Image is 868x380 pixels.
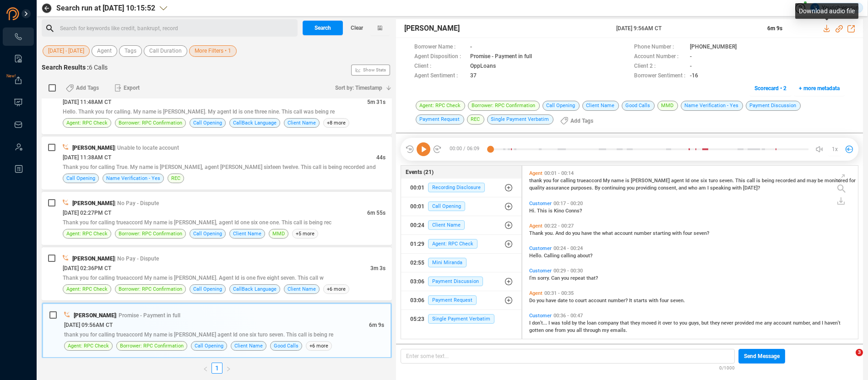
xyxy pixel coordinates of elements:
span: Agent Sentiment : [414,71,466,81]
div: 02:55 [410,255,424,270]
span: account [614,230,634,236]
span: 44s [376,154,385,161]
span: Call Opening [193,229,222,238]
span: [PERSON_NAME] [631,178,671,184]
span: 00:24 - 00:24 [552,245,585,251]
span: REC [171,174,180,183]
span: Search run at [DATE] 10:15:52 [56,3,155,14]
span: Calling [544,253,561,259]
span: Recording Disclosure [428,183,485,192]
div: 00:01 [410,180,424,195]
span: Call Duration [149,45,182,57]
span: one [545,327,555,333]
span: +8 more [323,118,349,128]
span: and [797,178,807,184]
span: Payment Request [428,295,477,305]
span: [DATE] 09:56AM CT [64,322,113,328]
span: 1x [832,142,838,157]
span: 3m 3s [370,265,385,271]
span: moved [641,320,658,326]
span: starting [653,230,672,236]
span: Add Tags [76,81,99,95]
span: [DATE] - [DATE] [48,45,84,57]
span: Customer [529,245,552,251]
button: Send Message [738,349,785,364]
button: 1x [828,143,841,156]
span: OppLoans [470,62,496,71]
span: seven. [670,298,685,304]
span: Client Name [233,229,261,238]
li: Interactions [3,27,34,46]
span: number? [608,298,629,304]
span: be [818,178,825,184]
span: Sort by: Timestamp [335,81,382,95]
span: Send Message [744,349,780,364]
span: Client Name [288,119,316,127]
span: six [700,178,709,184]
span: that? [586,275,598,281]
span: [DATE] 11:48AM CT [63,99,111,105]
span: is [548,208,554,214]
span: by [572,320,578,326]
span: 3 [856,349,863,356]
div: [PERSON_NAME]| Promise - Payment in full[DATE] 09:56AM CT6m 9sthank you for calling trueaccord My... [42,303,392,358]
span: monitored [825,178,849,184]
button: 00:01Recording Disclosure [401,179,521,197]
span: MMD [657,101,678,111]
li: Next Page [222,363,234,374]
button: 00:24Client Name [401,216,521,234]
span: repeat [570,275,586,281]
span: it [658,320,662,326]
button: More Filters • 1 [189,45,237,57]
span: Single Payment Verbatim [428,314,494,324]
span: may [807,178,818,184]
span: Account Number : [634,52,685,62]
span: Borrower: RPC Confirmation [119,229,182,238]
span: to [569,298,575,304]
div: [DATE] 11:48AM CT5m 31sHello. Thank you for calling. My name is [PERSON_NAME]. My agent Id is one... [42,81,392,134]
span: Payment Request [416,114,464,125]
button: Show Stats [351,65,390,76]
span: agent [671,178,685,184]
span: 00:01 - 00:14 [542,170,575,176]
span: [PERSON_NAME] [72,145,114,151]
span: Agent: RPC Check [416,101,465,111]
span: number [634,230,653,236]
span: Client Name [428,220,465,230]
span: Client 2 : [634,62,685,71]
span: account [773,320,793,326]
div: 00:01 [410,199,424,214]
li: Inbox [3,115,34,134]
span: gotten [529,327,545,333]
span: turo [709,178,719,184]
button: 05:23Single Payment Verbatim [401,310,521,328]
span: to [673,320,679,326]
span: have [546,298,558,304]
span: sorry. [537,275,551,281]
span: Hello. [529,253,544,259]
span: Thank you for calling True. My name is [PERSON_NAME], agent [PERSON_NAME] sixteen twelve. This ca... [63,164,376,170]
div: 00:24 [410,218,424,233]
span: Borrower: RPC Confirmation [120,342,184,350]
div: 01:29 [410,237,424,251]
li: Previous Page [200,363,212,374]
span: Single Payment Verbatim [487,114,553,125]
span: left [203,366,208,372]
span: 6m 55s [367,210,385,216]
span: you [537,298,546,304]
button: Call Duration [144,45,187,57]
span: [DATE] 11:38AM CT [63,154,111,161]
span: 00:17 - 00:20 [552,201,585,206]
button: Export [109,81,145,95]
div: 05:23 [410,312,424,326]
span: Hello. Thank you for calling. My name is [PERSON_NAME]. My agent Id is one three nine. This call ... [63,109,335,115]
span: any [764,320,773,326]
span: recorded [776,178,797,184]
span: Add Tags [570,114,593,128]
span: Call Opening [195,342,223,350]
button: 03:06Payment Discussion [401,272,521,291]
span: By [595,185,602,191]
span: I [707,185,710,191]
span: Kino [554,208,565,214]
button: 01:29Agent: RPC Check [401,235,521,253]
